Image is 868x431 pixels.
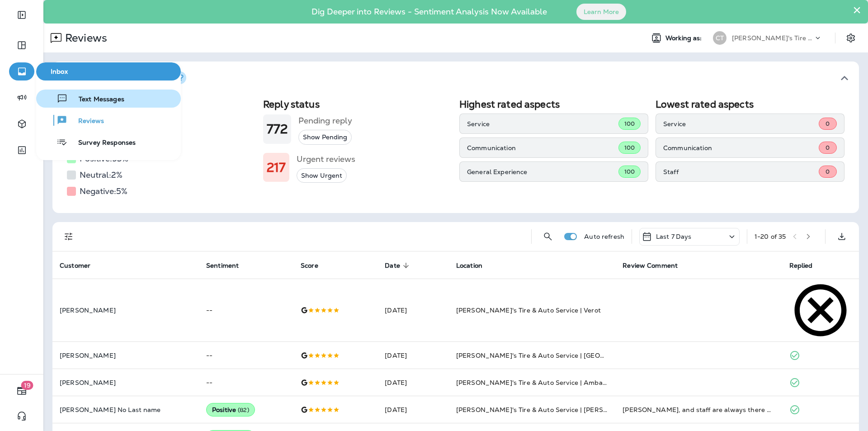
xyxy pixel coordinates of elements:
td: [DATE] [377,369,449,396]
p: Service [663,120,819,128]
button: Reviews [36,111,181,129]
p: Auto refresh [584,233,624,240]
span: Sentiment [206,262,239,270]
button: Text Messages [36,90,181,108]
h5: Pending reply [298,114,352,128]
td: -- [199,279,293,341]
span: Review Comment [623,262,678,270]
p: [PERSON_NAME] [60,352,192,359]
div: Positive [206,403,255,417]
button: Filters [60,227,78,246]
button: Survey Responses [36,133,181,151]
h2: Highest rated aspects [459,99,648,110]
p: Service [467,120,618,128]
h2: Lowest rated aspects [656,99,844,110]
span: Score [301,262,318,270]
button: Learn More [576,4,626,20]
button: Show Pending [298,130,352,145]
h5: Negative: 5 % [80,184,127,199]
span: 0 [826,168,830,175]
button: Inbox [36,62,181,81]
h5: Neutral: 2 % [80,168,123,182]
h5: Urgent reviews [297,152,355,166]
td: [DATE] [377,279,449,341]
span: Replied [789,262,813,270]
span: Location [456,262,482,270]
p: [PERSON_NAME] No Last name [60,406,192,413]
span: 19 [21,381,33,390]
span: 100 [624,120,635,128]
span: 0 [826,120,830,128]
span: [PERSON_NAME]'s Tire & Auto Service | Verot [456,306,601,314]
button: Export as CSV [833,227,851,246]
td: -- [199,342,293,369]
p: Dig Deeper into Reviews - Sentiment Analysis Now Available [285,10,573,13]
p: Last 7 Days [656,233,692,240]
h1: 772 [267,122,288,137]
span: Reviews [67,117,104,126]
button: Expand Sidebar [9,6,34,24]
p: General Experience [467,168,618,175]
div: Jimbo, and staff are always there when I have a problem. And they fix it quickly’ [623,405,774,414]
p: [PERSON_NAME]'s Tire & Auto [732,34,813,42]
span: Working as: [665,34,704,42]
td: -- [199,369,293,396]
button: Search Reviews [539,227,557,246]
span: [PERSON_NAME]'s Tire & Auto Service | [GEOGRAPHIC_DATA] [456,351,654,360]
td: [DATE] [377,396,449,423]
span: Survey Responses [67,139,136,147]
span: 100 [624,144,635,152]
p: [PERSON_NAME] [60,307,192,314]
td: [DATE] [377,342,449,369]
span: 0 [826,144,830,152]
p: Communication [467,144,618,152]
span: Text Messages [68,95,124,104]
div: CT [713,31,726,45]
h2: Reply status [263,99,452,110]
h1: 217 [267,160,286,175]
span: Inbox [40,68,177,76]
p: Communication [663,144,819,152]
div: 1 - 20 of 35 [755,233,786,240]
span: Date [385,262,400,270]
button: Settings [843,30,859,46]
span: [PERSON_NAME]'s Tire & Auto Service | [PERSON_NAME][GEOGRAPHIC_DATA] [456,406,710,414]
button: Show Urgent [297,168,347,183]
span: 100 [624,168,635,175]
span: [PERSON_NAME]'s Tire & Auto Service | Ambassador [456,379,623,387]
p: [PERSON_NAME] [60,379,192,386]
span: Customer [60,262,90,270]
span: ( 82 ) [238,406,249,414]
button: Close [853,3,861,17]
p: Reviews [61,31,107,45]
p: Staff [663,168,819,175]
